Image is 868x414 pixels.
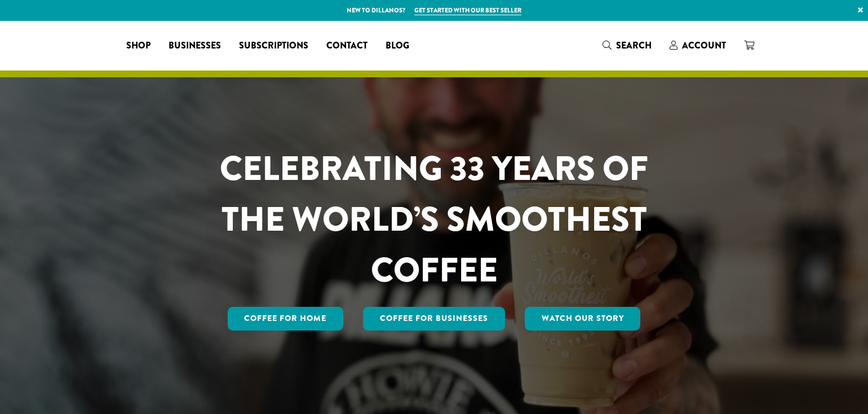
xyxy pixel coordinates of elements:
[682,39,726,52] span: Account
[525,307,641,331] a: Watch Our Story
[228,307,344,331] a: Coffee for Home
[616,39,652,52] span: Search
[386,39,409,53] span: Blog
[187,143,681,296] h1: CELEBRATING 33 YEARS OF THE WORLD’S SMOOTHEST COFFEE
[117,37,160,55] a: Shop
[326,39,367,53] span: Contact
[126,39,150,53] span: Shop
[363,307,505,331] a: Coffee For Businesses
[594,36,661,55] a: Search
[169,39,221,53] span: Businesses
[239,39,308,53] span: Subscriptions
[414,6,521,15] a: Get started with our best seller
